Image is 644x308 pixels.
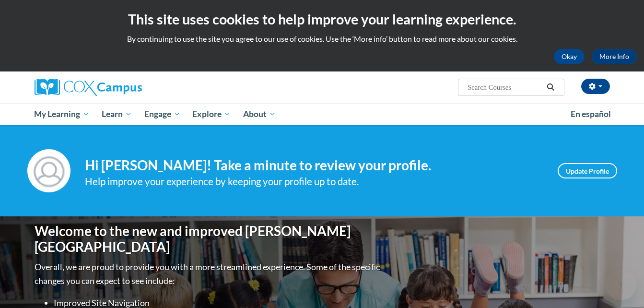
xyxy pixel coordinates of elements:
[35,79,217,96] a: Cox Campus
[35,223,382,255] h1: Welcome to the new and improved [PERSON_NAME][GEOGRAPHIC_DATA]
[592,49,637,64] a: More Info
[144,108,180,120] span: Engage
[85,157,543,174] h4: Hi [PERSON_NAME]! Take a minute to review your profile.
[34,108,89,120] span: My Learning
[35,260,382,288] p: Overall, we are proud to provide you with a more streamlined experience. Some of the specific cha...
[186,103,237,125] a: Explore
[564,104,617,124] a: En español
[606,270,636,300] iframe: Button to launch messaging window
[243,108,276,120] span: About
[571,109,611,119] span: En español
[138,103,187,125] a: Engage
[543,82,558,93] button: Search
[85,174,543,190] div: Help improve your experience by keeping your profile up to date.
[27,149,70,192] img: Profile Image
[28,103,96,125] a: My Learning
[20,103,624,125] div: Main menu
[558,163,617,178] a: Update Profile
[554,49,585,64] button: Okay
[237,103,282,125] a: About
[35,79,142,96] img: Cox Campus
[467,82,543,93] input: Search Courses
[95,103,138,125] a: Learn
[7,34,637,44] p: By continuing to use the site you agree to our use of cookies. Use the ‘More info’ button to read...
[102,108,132,120] span: Learn
[192,108,231,120] span: Explore
[581,79,610,94] button: Account Settings
[7,10,637,29] h2: This site uses cookies to help improve your learning experience.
